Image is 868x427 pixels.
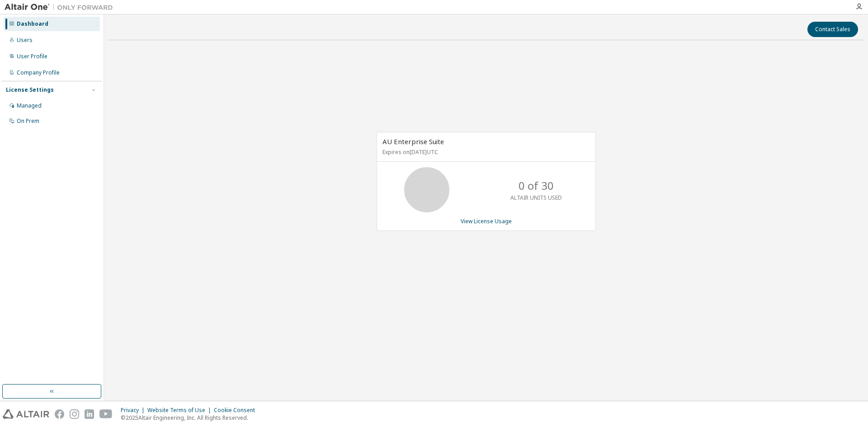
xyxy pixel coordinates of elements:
[461,217,512,225] a: View License Usage
[510,194,562,202] p: ALTAIR UNITS USED
[17,37,33,44] div: Users
[121,407,147,414] div: Privacy
[17,20,48,28] div: Dashboard
[99,409,113,419] img: youtube.svg
[5,3,118,12] img: Altair One
[17,102,42,109] div: Managed
[70,409,79,419] img: instagram.svg
[85,409,94,419] img: linkedin.svg
[807,22,858,37] button: Contact Sales
[55,409,64,419] img: facebook.svg
[17,53,47,60] div: User Profile
[382,148,588,156] p: Expires on [DATE] UTC
[6,86,54,94] div: License Settings
[519,178,554,193] p: 0 of 30
[17,117,39,125] div: On Prem
[147,407,214,414] div: Website Terms of Use
[214,407,260,414] div: Cookie Consent
[3,409,49,419] img: altair_logo.svg
[17,69,60,76] div: Company Profile
[121,414,260,422] p: © 2025 Altair Engineering, Inc. All Rights Reserved.
[382,137,444,146] span: AU Enterprise Suite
